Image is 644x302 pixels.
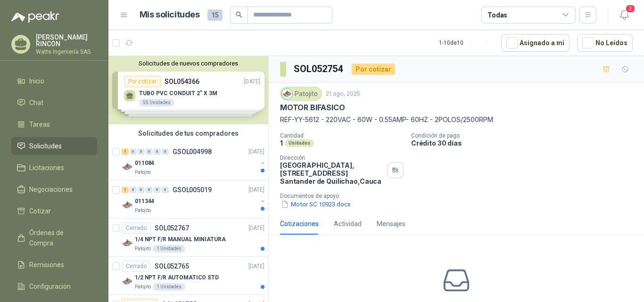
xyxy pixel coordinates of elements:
[248,186,264,195] p: [DATE]
[280,87,322,101] div: Patojito
[29,119,50,130] span: Tareas
[146,148,153,155] div: 0
[439,35,494,50] div: 1 - 10 de 10
[173,148,212,155] p: GSOL004998
[154,187,161,193] div: 0
[135,197,154,206] p: 011344
[294,62,344,76] h3: SOL052754
[173,187,212,193] p: GSOL005019
[135,207,151,214] p: Patojito
[36,49,97,55] p: Watts Ingeniería SAS
[153,283,185,291] div: 1 Unidades
[577,34,633,52] button: No Leídos
[280,199,352,209] button: Motor SC 10923.docx
[153,245,185,253] div: 1 Unidades
[122,237,133,249] img: Company Logo
[377,219,405,229] div: Mensajes
[29,228,88,248] span: Órdenes de Compra
[108,257,268,295] a: CerradoSOL052765[DATE] Company Logo1/2 NPT F/R AUTOMATICO STDPatojito1 Unidades
[130,187,137,193] div: 0
[11,224,97,252] a: Órdenes de Compra
[29,163,64,173] span: Licitaciones
[138,148,145,155] div: 0
[11,72,97,90] a: Inicio
[334,219,362,229] div: Actividad
[236,11,242,18] span: search
[29,98,43,108] span: Chat
[616,7,633,24] button: 2
[280,103,345,113] p: MOTOR BIFASICO
[138,187,145,193] div: 0
[11,202,97,220] a: Cotizar
[11,256,97,274] a: Remisiones
[162,187,169,193] div: 0
[122,187,129,193] div: 1
[122,146,266,176] a: 1 0 0 0 0 0 GSOL004998[DATE] Company Logo011084Patojito
[162,148,169,155] div: 0
[248,147,264,156] p: [DATE]
[122,199,133,211] img: Company Logo
[501,34,570,52] button: Asignado a mi
[108,56,268,124] div: Solicitudes de nuevos compradoresPor cotizarSOL054366[DATE] TUBO PVC CONDUIT 2" X 3M55 UnidadesPo...
[29,281,71,292] span: Configuración
[280,219,319,229] div: Cotizaciones
[122,161,133,172] img: Company Logo
[154,148,161,155] div: 0
[122,184,266,214] a: 1 0 0 0 0 0 GSOL005019[DATE] Company Logo011344Patojito
[122,261,151,272] div: Cerrado
[411,132,640,139] p: Condición de pago
[29,141,62,151] span: Solicitudes
[29,76,44,86] span: Inicio
[248,224,264,233] p: [DATE]
[29,260,64,270] span: Remisiones
[122,222,151,234] div: Cerrado
[280,155,384,161] p: Dirección
[135,159,154,168] p: 011084
[352,64,395,75] div: Por cotizar
[326,90,360,98] p: 21 ago, 2025
[11,159,97,177] a: Licitaciones
[11,137,97,155] a: Solicitudes
[29,206,51,216] span: Cotizar
[11,180,97,198] a: Negociaciones
[11,278,97,295] a: Configuración
[285,139,314,147] div: Unidades
[122,148,129,155] div: 1
[280,139,283,147] p: 1
[280,193,640,199] p: Documentos de apoyo
[411,139,640,147] p: Crédito 30 días
[108,219,268,257] a: CerradoSOL052767[DATE] Company Logo1/4 NPT F/R MANUAL MINIATURAPatojito1 Unidades
[11,115,97,133] a: Tareas
[282,89,292,99] img: Company Logo
[625,4,636,13] span: 2
[248,262,264,271] p: [DATE]
[135,273,219,282] p: 1/2 NPT F/R AUTOMATICO STD
[122,276,133,287] img: Company Logo
[207,9,223,21] span: 15
[108,124,268,142] div: Solicitudes de tus compradores
[112,60,264,67] button: Solicitudes de nuevos compradores
[155,225,189,231] p: SOL052767
[36,34,97,47] p: [PERSON_NAME] RINCON
[130,148,137,155] div: 0
[135,235,226,244] p: 1/4 NPT F/R MANUAL MINIATURA
[280,132,404,139] p: Cantidad
[11,11,59,23] img: Logo peakr
[487,10,507,20] div: Todas
[135,283,151,291] p: Patojito
[280,114,633,125] p: REF-YY-5612 - 220VAC - 60W - 0.55AMP- 60HZ - 2POLOS/2500RPM
[140,8,200,22] h1: Mis solicitudes
[11,94,97,112] a: Chat
[146,187,153,193] div: 0
[155,263,189,269] p: SOL052765
[135,245,151,253] p: Patojito
[280,161,384,185] p: [GEOGRAPHIC_DATA], [STREET_ADDRESS] Santander de Quilichao , Cauca
[29,184,73,195] span: Negociaciones
[135,169,151,176] p: Patojito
